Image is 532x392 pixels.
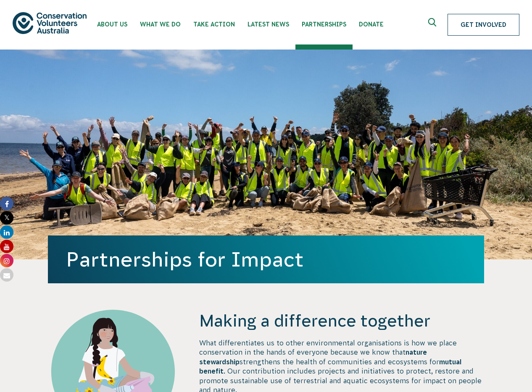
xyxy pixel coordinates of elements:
[199,348,427,365] strong: nature stewardship
[448,14,519,36] a: Get Involved
[248,21,289,28] span: Latest News
[140,21,181,28] span: What We Do
[199,310,484,332] h4: Making a difference together
[302,21,346,28] span: Partnerships
[423,15,443,35] button: Expand search box Close search box
[66,248,466,271] h1: Partnerships for Impact
[97,21,127,28] span: About Us
[13,12,87,34] img: logo.svg
[193,21,235,28] span: Take Action
[359,21,384,28] span: Donate
[428,18,439,31] span: Expand search box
